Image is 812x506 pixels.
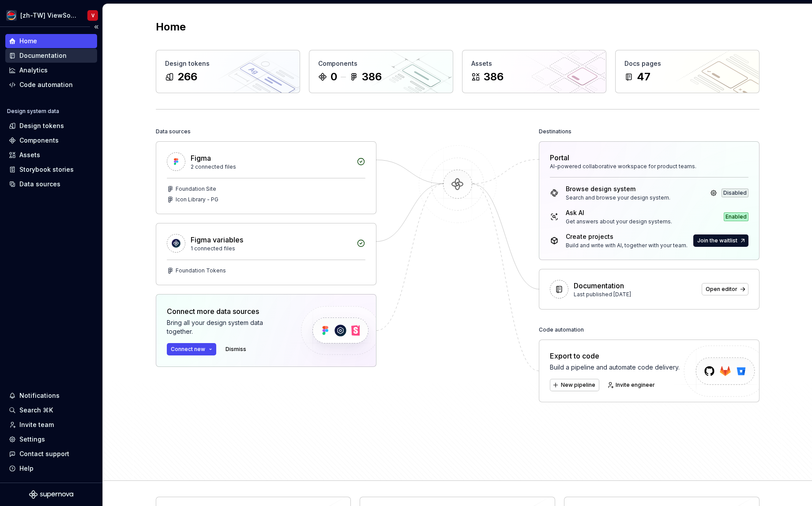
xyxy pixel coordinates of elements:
[5,148,97,162] a: Assets
[5,34,97,48] a: Home
[19,37,37,45] div: Home
[176,267,226,274] div: Foundation Tokens
[156,223,376,285] a: Figma variables1 connected filesFoundation Tokens
[90,21,102,33] button: Collapse sidebar
[19,406,53,415] div: Search ⌘K
[5,49,97,63] a: Documentation
[19,449,69,458] div: Contact support
[5,447,97,461] button: Contact support
[539,324,584,336] div: Code automation
[177,70,197,84] div: 266
[156,20,186,34] h2: Home
[550,363,680,372] div: Build a pipeline and automate code delivery.
[5,389,97,403] button: Notifications
[167,318,286,336] div: Bring all your design system data together.
[19,80,73,89] div: Code automation
[19,391,60,400] div: Notifications
[19,151,40,159] div: Assets
[19,136,59,145] div: Components
[91,12,94,19] div: V
[624,59,750,68] div: Docs pages
[5,177,97,191] a: Data sources
[566,185,670,193] div: Browse design system
[5,162,97,177] a: Storybook stories
[697,237,737,244] span: Join the waitlist
[19,435,45,444] div: Settings
[19,180,60,189] div: Data sources
[550,379,599,391] button: New pipeline
[362,70,382,84] div: 386
[19,51,67,60] div: Documentation
[19,66,48,75] div: Analytics
[5,78,97,92] a: Code automation
[19,165,74,174] div: Storybook stories
[156,50,300,93] a: Design tokens266
[566,232,688,241] div: Create projects
[318,59,444,68] div: Components
[5,432,97,446] a: Settings
[550,152,569,163] div: Portal
[484,70,504,84] div: 386
[176,196,218,203] div: Icon Library - PG
[637,70,650,84] div: 47
[167,306,286,317] div: Connect more data sources
[7,108,59,115] div: Design system data
[462,50,606,93] a: Assets386
[693,234,748,247] button: Join the waitlist
[165,59,291,68] div: Design tokens
[574,291,696,298] div: Last published [DATE]
[20,11,77,20] div: [zh-TW] ViewSonic Design System
[191,234,243,245] div: Figma variables
[2,6,101,25] button: [zh-TW] ViewSonic Design SystemV
[550,351,680,361] div: Export to code
[566,242,688,249] div: Build and write with AI, together with your team.
[5,461,97,476] button: Help
[605,379,659,391] a: Invite engineer
[156,125,191,138] div: Data sources
[19,464,34,473] div: Help
[550,163,748,170] div: AI-powered collaborative workspace for product teams.
[5,418,97,432] a: Invite team
[566,218,672,225] div: Get answers about your design systems.
[724,212,748,221] div: Enabled
[471,59,597,68] div: Assets
[176,185,216,193] div: Foundation Site
[19,420,54,429] div: Invite team
[722,189,748,197] div: Disabled
[191,163,351,170] div: 2 connected files
[561,381,595,389] span: New pipeline
[702,283,748,295] a: Open editor
[5,133,97,147] a: Components
[6,10,17,21] img: c932e1d8-b7d6-4eaa-9a3f-1bdf2902ae77.png
[331,70,337,84] div: 0
[309,50,453,93] a: Components0386
[222,343,250,355] button: Dismiss
[539,125,571,138] div: Destinations
[706,286,737,293] span: Open editor
[566,194,670,201] div: Search and browse your design system.
[191,153,211,163] div: Figma
[5,119,97,133] a: Design tokens
[566,208,672,217] div: Ask AI
[29,490,73,499] svg: Supernova Logo
[5,63,97,77] a: Analytics
[191,245,351,252] div: 1 connected files
[574,280,624,291] div: Documentation
[167,343,216,355] button: Connect new
[616,381,655,389] span: Invite engineer
[171,346,205,353] span: Connect new
[156,141,376,214] a: Figma2 connected filesFoundation SiteIcon Library - PG
[226,346,246,353] span: Dismiss
[615,50,759,93] a: Docs pages47
[5,403,97,417] button: Search ⌘K
[19,121,64,130] div: Design tokens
